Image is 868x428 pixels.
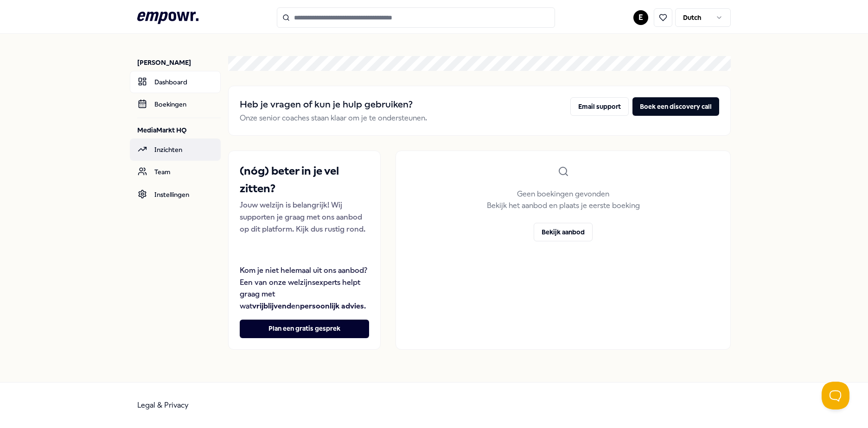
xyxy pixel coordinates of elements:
[240,97,427,112] h2: Heb je vragen of kun je hulp gebruiken?
[130,138,221,161] a: Inzichten
[130,71,221,93] a: Dashboard
[130,183,221,206] a: Instellingen
[240,112,427,124] p: Onze senior coaches staan klaar om je te ondersteunen.
[822,382,849,409] iframe: Help Scout Beacon - Open
[240,320,369,338] button: Plan een gratis gesprek
[252,302,291,310] strong: vrijblijvend
[240,199,369,235] p: Jouw welzijn is belangrijk! Wij supporten je graag met ons aanbod op dit platform. Kijk dus rusti...
[534,223,593,241] button: Bekijk aanbod
[130,161,221,183] a: Team
[277,7,555,28] input: Search for products, categories or subcategories
[130,93,221,115] a: Boekingen
[487,188,640,212] p: Geen boekingen gevonden Bekijk het aanbod en plaats je eerste boeking
[633,10,648,25] button: E
[240,162,369,198] h2: (nóg) beter in je vel zitten?
[137,126,221,135] p: MediaMarkt HQ
[300,302,364,310] strong: persoonlijk advies
[137,401,189,409] a: Legal & Privacy
[137,58,221,67] p: [PERSON_NAME]
[632,97,719,116] button: Boek een discovery call
[570,97,629,116] button: Email support
[570,97,629,124] a: Email support
[240,264,369,312] p: Kom je niet helemaal uit ons aanbod? Een van onze welzijnsexperts helpt graag met wat en .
